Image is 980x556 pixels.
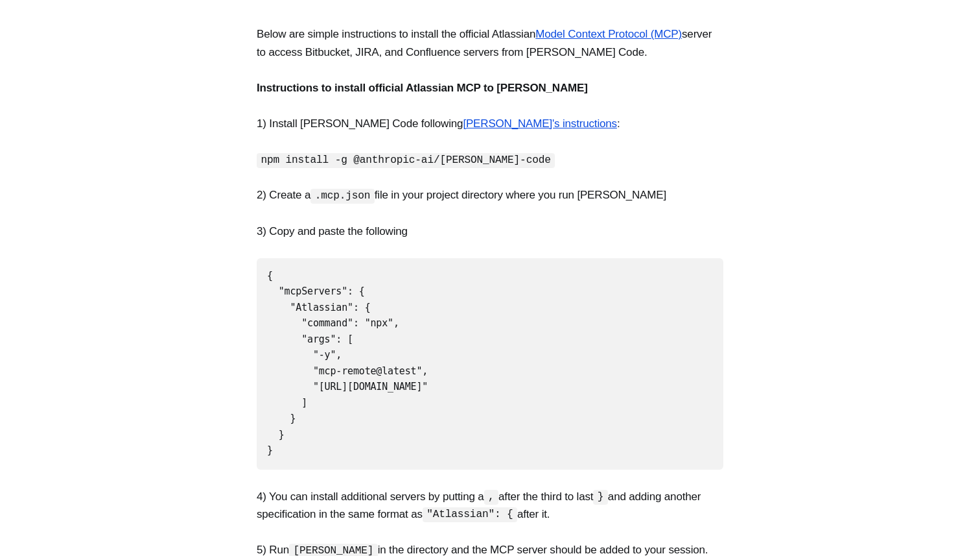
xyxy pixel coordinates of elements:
[257,82,588,94] strong: Instructions to install official Atlassian MCP to [PERSON_NAME]
[484,490,498,505] code: ,
[257,153,555,168] code: npm install -g @anthropic-ai/[PERSON_NAME]-code
[257,223,723,240] p: 3) Copy and paste the following
[257,25,723,60] p: Below are simple instructions to install the official Atlassian server to access Bitbucket, JIRA,...
[257,488,723,523] p: 4) You can install additional servers by putting a after the third to last and adding another spe...
[257,186,723,204] p: 2) Create a file in your project directory where you run [PERSON_NAME]
[267,270,428,457] code: { "mcpServers": { "Atlassian": { "command": "npx", "args": [ "-y", "mcp-remote@latest", "[URL][DO...
[593,490,607,505] code: }
[463,117,617,130] a: [PERSON_NAME]'s instructions
[423,507,517,522] code: "Atlassian": {
[257,115,723,132] p: 1) Install [PERSON_NAME] Code following :
[535,28,682,40] a: Model Context Protocol (MCP)
[310,189,375,204] code: .mcp.json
